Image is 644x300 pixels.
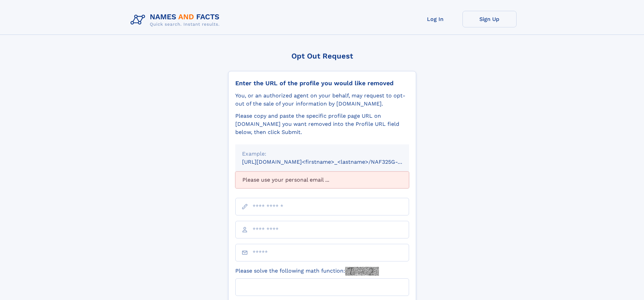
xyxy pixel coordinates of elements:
div: Please use your personal email ... [235,171,409,188]
div: You, or an authorized agent on your behalf, may request to opt-out of the sale of your informatio... [235,92,409,108]
small: [URL][DOMAIN_NAME]<firstname>_<lastname>/NAF325G-xxxxxxxx [242,159,422,165]
div: Enter the URL of the profile you would like removed [235,79,409,87]
div: Please copy and paste the specific profile page URL on [DOMAIN_NAME] you want removed into the Pr... [235,112,409,136]
div: Example: [242,150,402,158]
div: Opt Out Request [228,52,416,60]
a: Log In [408,11,462,27]
img: Logo Names and Facts [128,11,225,29]
label: Please solve the following math function: [235,267,379,276]
a: Sign Up [462,11,517,27]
